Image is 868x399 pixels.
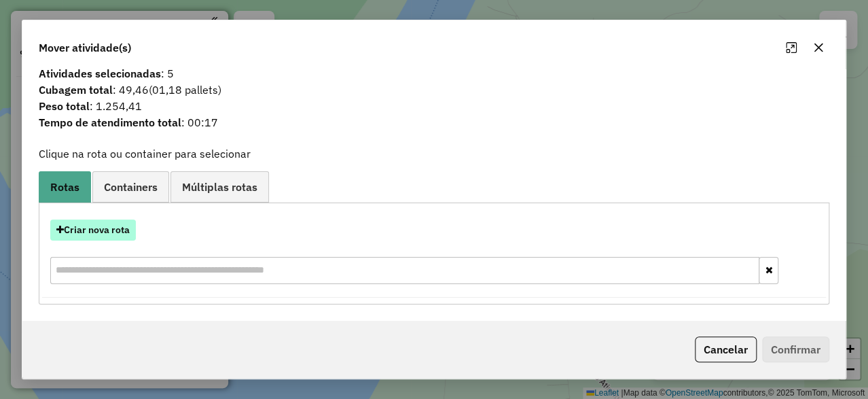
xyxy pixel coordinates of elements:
[31,82,837,98] span: : 49,46
[31,114,837,131] span: : 00:17
[780,37,802,58] button: Maximize
[39,99,90,113] strong: Peso total
[39,83,113,97] strong: Cubagem total
[695,336,757,362] button: Cancelar
[39,145,251,162] label: Clique na rota ou container para selecionar
[31,65,837,82] span: : 5
[50,181,79,192] span: Rotas
[50,220,136,241] button: Criar nova rota
[39,116,181,129] strong: Tempo de atendimento total
[182,181,257,192] span: Múltiplas rotas
[39,67,161,80] strong: Atividades selecionadas
[104,181,158,192] span: Containers
[149,83,221,97] span: (01,18 pallets)
[31,98,837,114] span: : 1.254,41
[39,39,131,56] span: Mover atividade(s)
